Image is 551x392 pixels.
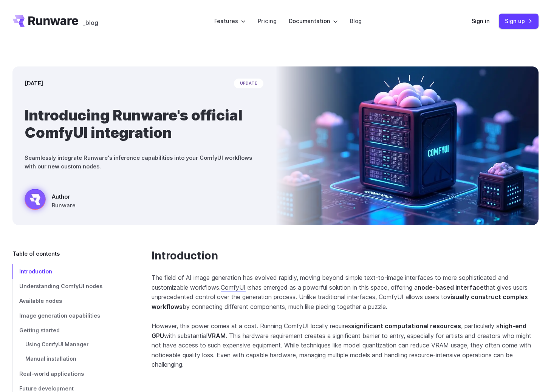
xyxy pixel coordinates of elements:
a: Blog [350,17,362,25]
span: Getting started [19,327,60,333]
label: Documentation [289,17,338,25]
a: Go to / [12,15,78,27]
a: Using ComfyUI Manager [12,338,127,352]
h1: Introducing Runware's official ComfyUI integration [25,106,263,141]
span: Image generation capabilities [19,312,100,319]
span: update [234,79,263,88]
p: However, this power comes at a cost. Running ComfyUI locally requires , particularly a with subst... [152,321,539,370]
strong: node-based interface [418,284,484,291]
a: Pricing [258,17,277,25]
a: Available nodes [12,293,127,308]
span: Real-world applications [19,370,84,377]
a: Real-world applications [12,366,127,381]
img: Futuristic server labeled 'COMFYUI' with glowing blue lights and a brain-like structure on top [275,66,539,225]
a: Getting started [12,323,127,338]
a: Sign up [499,14,539,28]
label: Features [214,17,246,25]
strong: high-end GPU [152,322,526,340]
a: Understanding ComfyUI nodes [12,279,127,293]
a: Introduction [152,249,218,262]
strong: significant computational resources [351,322,461,330]
span: Manual installation [25,356,76,362]
span: Future development [19,385,74,392]
a: Introduction [12,264,127,279]
span: _blog [83,20,98,26]
span: Runware [52,201,76,210]
p: Seamlessly integrate Runware's inference capabilities into your ComfyUI workflows with our new cu... [25,153,263,171]
span: Available nodes [19,298,62,304]
strong: VRAM [207,332,226,340]
a: Futuristic server labeled 'COMFYUI' with glowing blue lights and a brain-like structure on top Au... [25,189,76,213]
strong: visually construct complex workflows [152,293,528,310]
a: _blog [83,15,98,27]
span: Table of contents [12,249,60,258]
a: ComfyUI [221,284,252,291]
span: Introduction [19,268,52,275]
time: [DATE] [25,79,43,88]
a: Image generation capabilities [12,308,127,323]
span: Understanding ComfyUI nodes [19,283,102,289]
a: Manual installation [12,352,127,366]
span: Using ComfyUI Manager [25,341,89,347]
a: Sign in [472,17,490,25]
p: The field of AI image generation has evolved rapidly, moving beyond simple text-to-image interfac... [152,273,539,312]
span: Author [52,192,76,201]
